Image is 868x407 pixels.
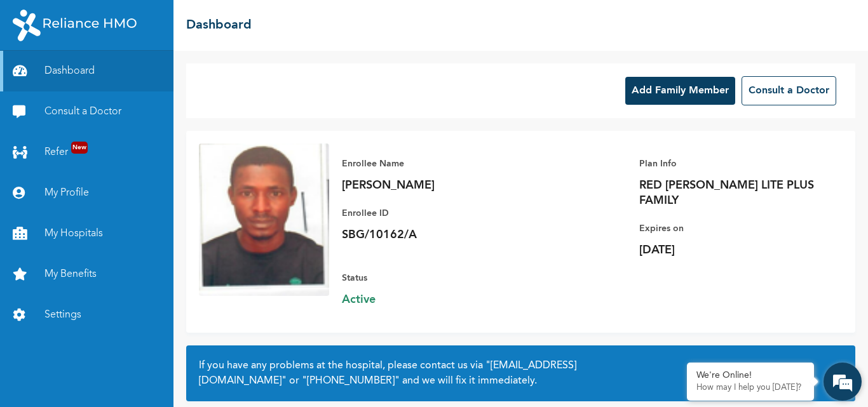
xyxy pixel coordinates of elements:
p: SBG/10162/A [342,227,520,243]
img: RelianceHMO's Logo [13,10,137,41]
button: Consult a Doctor [742,76,836,105]
p: Status [342,270,520,286]
p: Enrollee ID [342,206,520,221]
p: How may I help you today? [696,383,804,393]
span: New [71,142,88,154]
span: Active [342,292,520,307]
button: Add Family Member [625,77,735,105]
div: We're Online! [696,370,804,381]
h2: Dashboard [186,16,252,35]
p: [DATE] [639,243,817,258]
a: "[PHONE_NUMBER]" [302,376,400,386]
h2: If you have any problems at the hospital, please contact us via or and we will fix it immediately. [199,358,843,389]
p: Expires on [639,221,817,236]
img: Enrollee [199,143,329,296]
p: Enrollee Name [342,156,520,171]
p: Plan Info [639,156,817,171]
p: RED [PERSON_NAME] LITE PLUS FAMILY [639,178,817,208]
p: [PERSON_NAME] [342,178,520,193]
